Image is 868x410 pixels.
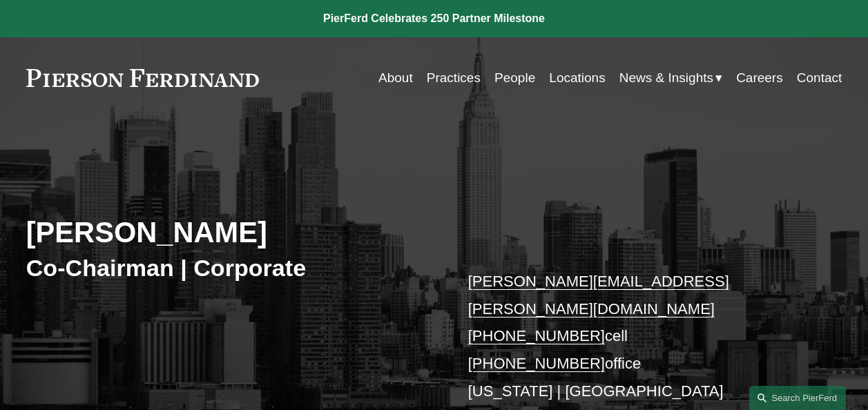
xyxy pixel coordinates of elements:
[427,65,481,91] a: Practices
[468,355,605,372] a: [PHONE_NUMBER]
[494,65,535,91] a: People
[26,253,434,282] h3: Co-Chairman | Corporate
[468,327,605,344] a: [PHONE_NUMBER]
[468,273,729,318] a: [PERSON_NAME][EMAIL_ADDRESS][PERSON_NAME][DOMAIN_NAME]
[736,65,783,91] a: Careers
[378,65,413,91] a: About
[619,65,722,91] a: folder dropdown
[619,66,713,90] span: News & Insights
[26,215,434,250] h2: [PERSON_NAME]
[549,65,605,91] a: Locations
[749,386,846,410] a: Search this site
[797,65,842,91] a: Contact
